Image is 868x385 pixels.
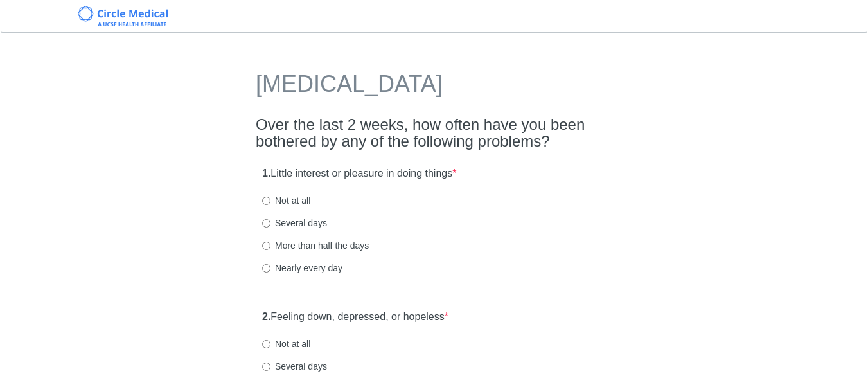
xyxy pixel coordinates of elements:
input: More than half the days [262,242,270,250]
label: More than half the days [262,239,369,252]
label: Little interest or pleasure in doing things [262,166,456,181]
h1: [MEDICAL_DATA] [256,71,612,103]
input: Several days [262,363,270,371]
label: Not at all [262,194,310,207]
input: Not at all [262,197,270,205]
input: Nearly every day [262,264,270,273]
label: Feeling down, depressed, or hopeless [262,310,448,325]
strong: 1. [262,168,270,179]
label: Not at all [262,337,310,350]
strong: 2. [262,311,270,322]
label: Several days [262,217,327,229]
label: Several days [262,360,327,373]
input: Several days [262,219,270,228]
input: Not at all [262,340,270,348]
label: Nearly every day [262,262,342,274]
h2: Over the last 2 weeks, how often have you been bothered by any of the following problems? [256,116,612,150]
img: Circle Medical Logo [78,6,168,26]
